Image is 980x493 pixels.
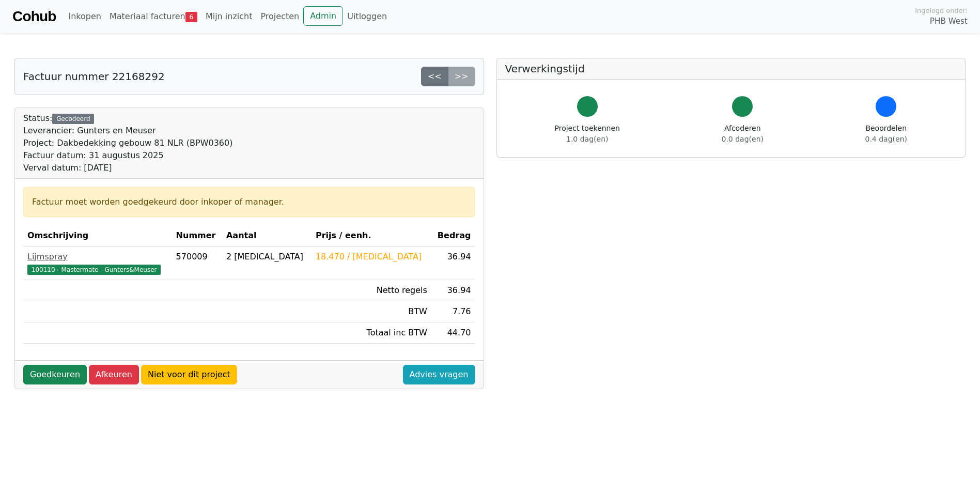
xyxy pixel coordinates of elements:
[566,135,608,143] span: 1.0 dag(en)
[312,225,431,246] th: Prijs / eenh.
[312,301,431,322] td: BTW
[865,123,907,145] div: Beoordelen
[722,135,764,143] span: 0.0 dag(en)
[23,225,172,246] th: Omschrijving
[431,280,475,301] td: 36.94
[185,12,197,22] span: 6
[915,6,968,16] span: Ingelogd onder:
[27,251,168,263] div: Lijmspray
[505,63,957,75] h5: Verwerkingstijd
[141,365,237,384] a: Niet voor dit project
[431,301,475,322] td: 7.76
[64,6,105,27] a: Inkopen
[23,112,232,174] div: Status:
[312,322,431,344] td: Totaal inc BTW
[27,265,161,275] span: 100110 - Mastermate - Gunters&Meuser
[172,225,222,246] th: Nummer
[343,6,391,27] a: Uitloggen
[23,149,232,162] div: Factuur datum: 31 augustus 2025
[312,280,431,301] td: Netto regels
[12,4,56,29] a: Cohub
[222,225,312,246] th: Aantal
[403,365,475,384] a: Advies vragen
[431,246,475,280] td: 36.94
[316,251,427,263] div: 18.470 / [MEDICAL_DATA]
[89,365,139,384] a: Afkeuren
[431,225,475,246] th: Bedrag
[23,70,165,83] h5: Factuur nummer 22168292
[256,6,303,27] a: Projecten
[105,6,201,27] a: Materiaal facturen6
[172,246,222,280] td: 570009
[226,251,307,263] div: 2 [MEDICAL_DATA]
[303,6,343,26] a: Admin
[930,16,968,27] span: PHB West
[23,365,87,384] a: Goedkeuren
[555,123,620,145] div: Project toekennen
[722,123,764,145] div: Afcoderen
[431,322,475,344] td: 44.70
[865,135,907,143] span: 0.4 dag(en)
[23,162,232,174] div: Verval datum: [DATE]
[32,196,466,208] div: Factuur moet worden goedgekeurd door inkoper of manager.
[23,137,232,149] div: Project: Dakbedekking gebouw 81 NLR (BPW0360)
[27,251,168,275] a: Lijmspray100110 - Mastermate - Gunters&Meuser
[201,6,257,27] a: Mijn inzicht
[52,114,94,124] div: Gecodeerd
[23,125,232,137] div: Leverancier: Gunters en Meuser
[421,67,448,86] a: <<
